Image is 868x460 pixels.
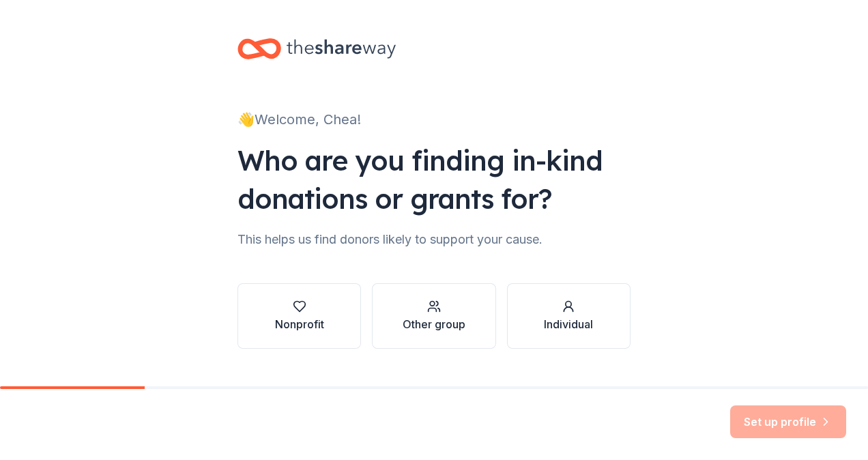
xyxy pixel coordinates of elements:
[237,229,631,250] div: This helps us find donors likely to support your cause.
[507,283,631,349] button: Individual
[544,316,593,332] div: Individual
[372,283,495,349] button: Other group
[403,316,465,332] div: Other group
[237,109,631,130] div: 👋 Welcome, Chea!
[237,283,361,349] button: Nonprofit
[275,316,324,332] div: Nonprofit
[237,141,631,218] div: Who are you finding in-kind donations or grants for?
